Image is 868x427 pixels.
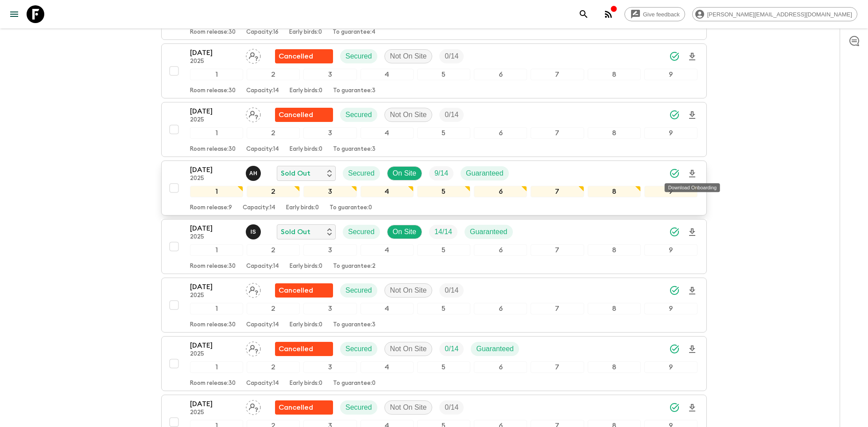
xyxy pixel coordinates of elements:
p: Room release: 9 [190,204,232,212]
p: 2025 [190,175,239,182]
p: Capacity: 16 [246,29,279,36]
p: Guaranteed [476,344,514,354]
p: Capacity: 14 [246,87,279,94]
div: Flash Pack cancellation [275,49,333,63]
button: [DATE]2025Alenka HriberšekSold OutSecuredOn SiteTrip FillGuaranteed123456789Room release:9Capacit... [161,161,707,215]
div: Trip Fill [439,49,464,63]
svg: Download Onboarding [687,168,697,179]
div: 7 [531,127,584,139]
div: 2 [247,361,300,373]
p: Room release: 30 [190,87,236,94]
div: 6 [474,186,527,197]
div: 8 [588,69,641,80]
div: 3 [303,361,356,373]
button: IS [246,224,263,239]
div: 8 [588,244,641,256]
div: [PERSON_NAME][EMAIL_ADDRESS][DOMAIN_NAME] [692,7,857,21]
div: Flash Pack cancellation [275,342,333,356]
svg: Synced Successfully [669,402,680,413]
svg: Synced Successfully [669,51,680,62]
p: Secured [345,402,372,413]
svg: Download Onboarding [687,344,697,355]
span: Give feedback [638,11,685,18]
p: A H [249,170,258,177]
div: Secured [340,400,377,415]
div: 4 [360,186,414,197]
p: [DATE] [190,47,239,58]
button: [DATE]2025Assign pack leaderFlash Pack cancellationSecuredNot On SiteTrip Fill123456789Room relea... [161,102,707,157]
div: Download Onboarding [665,183,720,192]
svg: Synced Successfully [669,110,680,120]
div: 6 [474,69,527,80]
div: 5 [417,244,470,256]
div: 9 [644,186,697,197]
div: Flash Pack cancellation [275,400,333,415]
button: search adventures [575,5,593,23]
svg: Synced Successfully [669,168,680,179]
p: Cancelled [279,402,313,413]
p: 2025 [190,117,239,124]
div: 5 [417,127,470,139]
div: 2 [247,303,300,314]
div: Flash Pack cancellation [275,108,333,122]
p: [DATE] [190,340,239,351]
p: Cancelled [279,110,313,120]
div: 8 [588,361,641,373]
p: Secured [345,51,372,62]
p: To guarantee: 3 [333,321,376,329]
div: 2 [247,244,300,256]
p: Capacity: 14 [246,263,279,270]
div: Not On Site [384,49,433,63]
div: 1 [190,361,243,373]
span: Assign pack leader [246,51,261,59]
div: Trip Fill [439,108,464,122]
div: 2 [247,127,300,139]
div: Trip Fill [439,342,464,356]
div: 3 [303,186,356,197]
p: Early birds: 0 [286,204,319,212]
div: 4 [360,244,414,256]
div: 3 [303,244,356,256]
div: 3 [303,69,356,80]
p: Capacity: 14 [246,380,279,387]
div: 7 [531,303,584,314]
p: Early birds: 0 [290,380,322,387]
p: Secured [348,227,375,237]
p: Room release: 30 [190,263,236,270]
div: Secured [340,49,377,63]
p: 0 / 14 [445,402,458,413]
p: On Site [393,227,416,237]
div: Flash Pack cancellation [275,283,333,298]
p: Capacity: 14 [246,146,279,153]
div: Not On Site [384,342,433,356]
p: Secured [345,344,372,354]
div: 7 [531,69,584,80]
div: On Site [387,225,422,239]
p: Capacity: 14 [246,321,279,329]
p: Not On Site [390,344,427,354]
p: Sold Out [281,227,310,237]
div: Secured [343,166,380,180]
button: menu [5,5,23,23]
p: Cancelled [279,51,313,62]
p: To guarantee: 3 [333,146,376,153]
p: To guarantee: 0 [333,380,376,387]
div: Secured [343,225,380,239]
div: Not On Site [384,283,433,298]
span: Assign pack leader [246,286,261,293]
p: Room release: 30 [190,321,236,329]
p: To guarantee: 2 [333,263,376,270]
div: 6 [474,244,527,256]
div: 5 [417,361,470,373]
div: Secured [340,283,377,298]
button: AH [246,166,263,181]
p: Early birds: 0 [290,146,322,153]
div: 1 [190,303,243,314]
div: 2 [247,69,300,80]
p: Guaranteed [470,227,508,237]
p: To guarantee: 4 [333,29,376,36]
p: [DATE] [190,106,239,117]
div: 8 [588,186,641,197]
p: Cancelled [279,285,313,296]
span: Assign pack leader [246,403,261,410]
